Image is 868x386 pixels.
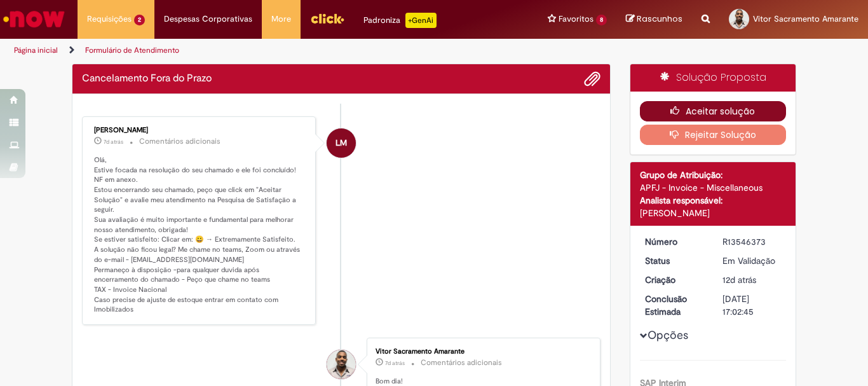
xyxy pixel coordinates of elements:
[139,136,220,147] small: Comentários adicionais
[94,155,306,315] p: Olá, Estive focada na resolução do seu chamado e ele foi concluído! NF em anexo. Estou encerrando...
[164,13,252,25] span: Despesas Corporativas
[640,194,787,207] div: Analista responsável:
[626,13,682,25] a: Rascunhos
[722,274,756,286] span: 12d atrás
[327,128,356,158] div: Luciana Mauruto
[635,293,714,318] dt: Conclusão Estimada
[722,293,782,318] div: [DATE] 17:02:45
[82,73,212,85] h2: Cancelamento Fora do Prazo Histórico de tíquete
[421,357,502,368] small: Comentários adicionais
[104,138,123,146] span: 7d atrás
[722,273,782,286] div: 18/09/2025 10:39:58
[640,125,787,145] button: Rejeitar Solução
[635,235,714,248] dt: Número
[10,39,569,62] ul: Trilhas de página
[271,13,291,25] span: More
[722,254,782,267] div: Em Validação
[336,128,347,158] span: LM
[363,13,437,28] div: Padroniza
[630,64,796,92] div: Solução Proposta
[87,13,132,25] span: Requisições
[385,359,405,367] span: 7d atrás
[405,13,437,28] p: +GenAi
[637,13,682,25] span: Rascunhos
[584,71,600,87] button: Adicionar anexos
[85,45,179,55] a: Formulário de Atendimento
[310,9,344,28] img: click_logo_yellow_360x200.png
[376,348,587,355] div: Vitor Sacramento Amarante
[134,15,145,25] span: 2
[722,274,756,286] time: 18/09/2025 10:39:58
[94,127,306,134] div: [PERSON_NAME]
[385,359,405,367] time: 23/09/2025 10:05:49
[635,254,714,267] dt: Status
[640,181,787,194] div: APFJ - Invoice - Miscellaneous
[327,350,356,379] div: Vitor Sacramento Amarante
[722,235,782,248] div: R13546373
[640,101,787,121] button: Aceitar solução
[640,207,787,219] div: [PERSON_NAME]
[104,138,123,146] time: 23/09/2025 17:40:27
[635,273,714,286] dt: Criação
[559,13,593,25] span: Favoritos
[640,169,787,181] div: Grupo de Atribuição:
[596,15,607,25] span: 8
[1,6,67,32] img: ServiceNow
[753,13,858,24] span: Vitor Sacramento Amarante
[14,45,58,55] a: Página inicial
